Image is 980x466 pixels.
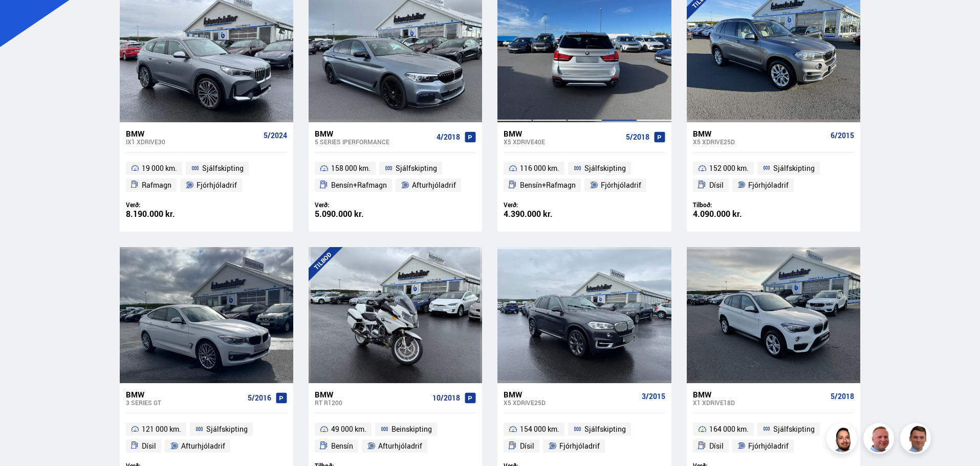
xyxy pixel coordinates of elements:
div: 4.390.000 kr. [504,210,584,218]
img: FbJEzSuNWCJXmdc-.webp [902,425,932,455]
span: 5/2016 [248,394,271,402]
a: BMW ix1 XDRIVE30 5/2024 19 000 km. Sjálfskipting Rafmagn Fjórhjóladrif Verð: 8.190.000 kr. [120,122,293,232]
span: Sjálfskipting [584,162,626,174]
img: nhp88E3Fdnt1Opn2.png [828,425,859,455]
span: Sjálfskipting [202,162,244,174]
span: Dísil [709,179,724,191]
span: 4/2018 [437,133,460,141]
div: BMW [315,390,428,399]
div: Tilboð: [693,201,774,209]
span: Sjálfskipting [773,423,815,435]
div: X5 XDRIVE25D [693,138,826,145]
span: 158 000 km. [331,162,371,174]
a: BMW 5 series IPERFORMANCE 4/2018 158 000 km. Sjálfskipting Bensín+Rafmagn Afturhjóladrif Verð: 5.... [309,122,482,232]
span: Fjórhjóladrif [559,440,600,452]
span: 3/2015 [642,392,665,401]
span: 154 000 km. [520,423,559,435]
span: Sjálfskipting [206,423,248,435]
div: BMW [126,129,259,138]
div: 3 series GT [126,399,244,406]
div: BMW [126,390,244,399]
span: Fjórhjóladrif [601,179,641,191]
div: 5 series IPERFORMANCE [315,138,432,145]
span: Dísil [142,440,156,452]
span: 10/2018 [432,394,460,402]
span: Afturhjóladrif [412,179,456,191]
span: Bensín+Rafmagn [331,179,387,191]
div: RT R1200 [315,399,428,406]
span: Rafmagn [142,179,171,191]
span: Sjálfskipting [773,162,815,174]
span: Dísil [709,440,724,452]
span: Afturhjóladrif [378,440,422,452]
span: 116 000 km. [520,162,559,174]
a: BMW X5 XDRIVE25D 6/2015 152 000 km. Sjálfskipting Dísil Fjórhjóladrif Tilboð: 4.090.000 kr. [687,122,860,232]
button: Opna LiveChat spjallviðmót [8,4,39,35]
div: Verð: [126,201,207,209]
div: BMW [504,390,637,399]
div: BMW [504,129,621,138]
div: X5 XDRIVE25D [504,399,637,406]
div: BMW [315,129,432,138]
span: 6/2015 [831,131,854,140]
img: siFngHWaQ9KaOqBr.png [865,425,896,455]
span: Fjórhjóladrif [197,179,237,191]
span: 121 000 km. [142,423,181,435]
span: 164 000 km. [709,423,749,435]
span: Bensín [331,440,353,452]
div: 4.090.000 kr. [693,210,774,218]
div: 5.090.000 kr. [315,210,396,218]
div: X1 XDRIVE18D [693,399,826,406]
span: 49 000 km. [331,423,366,435]
span: 152 000 km. [709,162,749,174]
div: BMW [693,390,826,399]
span: Fjórhjóladrif [748,179,789,191]
span: Beinskipting [391,423,432,435]
span: Sjálfskipting [396,162,437,174]
div: Verð: [315,201,396,209]
span: 5/2018 [626,133,649,141]
div: ix1 XDRIVE30 [126,138,259,145]
div: X5 XDRIVE40E [504,138,621,145]
span: Afturhjóladrif [181,440,225,452]
div: 8.190.000 kr. [126,210,207,218]
a: BMW X5 XDRIVE40E 5/2018 116 000 km. Sjálfskipting Bensín+Rafmagn Fjórhjóladrif Verð: 4.390.000 kr. [497,122,671,232]
span: 19 000 km. [142,162,177,174]
span: Sjálfskipting [584,423,626,435]
span: Bensín+Rafmagn [520,179,576,191]
span: 5/2024 [264,131,287,140]
span: Fjórhjóladrif [748,440,789,452]
div: Verð: [504,201,584,209]
span: Dísil [520,440,534,452]
span: 5/2018 [831,392,854,401]
div: BMW [693,129,826,138]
